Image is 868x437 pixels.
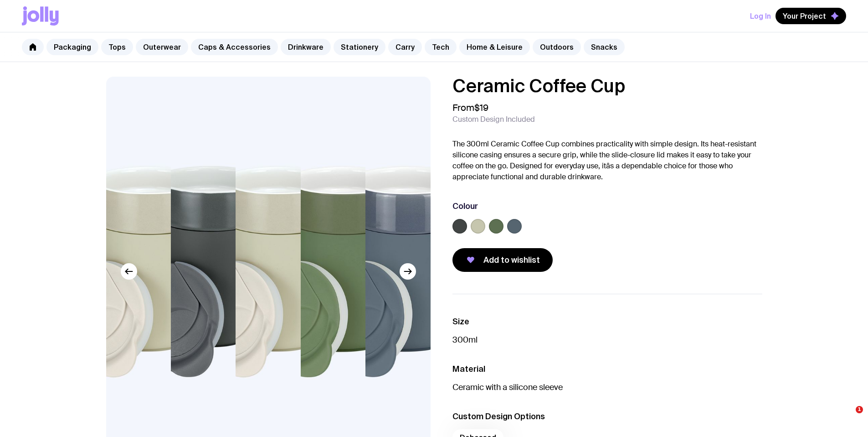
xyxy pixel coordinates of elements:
p: Ceramic with a silicone sleeve [452,382,762,393]
a: Drinkware [281,39,331,55]
a: Tech [425,39,457,55]
button: Your Project [776,8,846,24]
span: Custom Design Included [452,115,535,124]
span: Your Project [783,11,826,21]
button: Log In [750,8,771,24]
h1: Ceramic Coffee Cup [452,77,762,95]
a: Tops [101,39,133,55]
h3: Custom Design Options [452,411,762,422]
a: Home & Leisure [459,39,530,55]
a: Outdoors [533,39,581,55]
span: Add to wishlist [483,255,540,265]
p: 300ml [452,334,762,345]
a: Stationery [334,39,385,55]
h3: Size [452,316,762,327]
a: Caps & Accessories [191,39,278,55]
h3: Material [452,364,762,375]
iframe: Intercom live chat [837,406,859,428]
span: 1 [856,406,863,413]
a: Packaging [46,39,98,55]
p: The 300ml Ceramic Coffee Cup combines practicality with simple design. Its heat-resistant silicon... [452,139,762,182]
span: From [452,102,488,113]
a: Snacks [584,39,625,55]
a: Outerwear [136,39,188,55]
h3: Colour [452,201,478,212]
a: Carry [388,39,422,55]
span: $19 [474,102,488,114]
button: Add to wishlist [452,248,553,272]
